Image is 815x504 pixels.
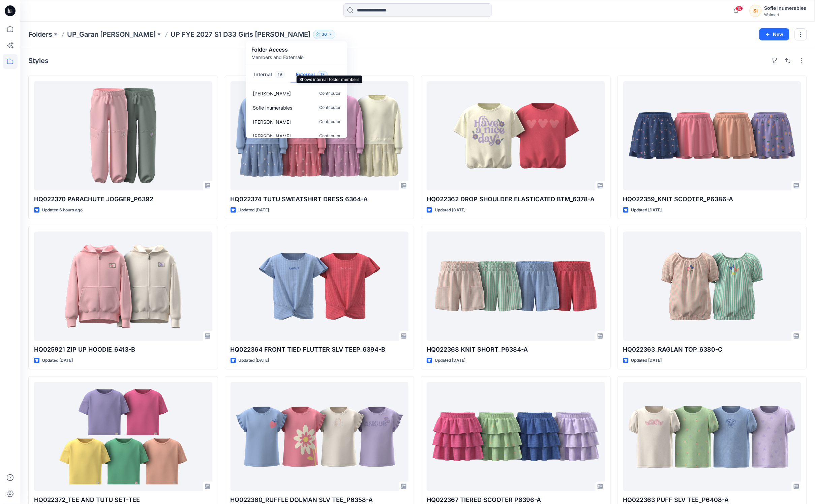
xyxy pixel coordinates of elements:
a: HQ022362 DROP SHOULDER ELASTICATED BTM_6378-A [427,81,605,190]
a: Sofie InumerablesContributor [247,100,346,115]
p: Updated [DATE] [631,207,662,214]
p: Updated [DATE] [239,207,269,214]
p: HQ022363_RAGLAN TOP_6380-C [623,345,802,354]
p: HQ022359_KNIT SCOOTER_P6386-A [623,195,802,204]
a: HQ022363_RAGLAN TOP_6380-C [623,232,802,341]
a: HQ022368 KNIT SHORT_P6384-A [427,232,605,341]
a: HQ022370 PARACHUTE JOGGER_P6392 [34,81,212,190]
p: Jerilyn Gusmanos [253,118,291,125]
a: [PERSON_NAME]Contributor [247,115,346,129]
p: HQ022364 FRONT TIED FLUTTER SLV TEEP_6394-B [231,345,409,354]
a: HQ022374 TUTU SWEATSHIRT DRESS 6364-A [231,81,409,190]
a: Folders [28,30,52,39]
p: 36 [322,31,327,38]
p: Updated [DATE] [631,357,662,364]
a: HQ022360_RUFFLE DOLMAN SLV TEE_P6358-A [231,382,409,491]
p: Updated [DATE] [42,357,73,364]
p: Updated [DATE] [435,207,465,214]
a: HQ022359_KNIT SCOOTER_P6386-A [623,81,802,190]
p: Contributor [319,132,340,139]
p: Nick Cowan [253,132,291,139]
a: HQ022367 TIERED SCOOTER P6396-A [427,382,605,491]
p: Folder Access [251,46,303,54]
p: Avani Patel [253,90,291,97]
a: [PERSON_NAME]Contributor [247,129,346,143]
p: UP FYE 2027 S1 D33 Girls [PERSON_NAME] [171,30,310,39]
p: HQ025921 ZIP UP HOODIE_6413-B [34,345,212,354]
p: HQ022368 KNIT SHORT_P6384-A [427,345,605,354]
p: Updated [DATE] [239,357,269,364]
div: Sofie Inumerables [764,4,807,12]
p: HQ022374 TUTU SWEATSHIRT DRESS 6364-A [231,195,409,204]
span: 10 [736,6,743,11]
a: HQ022363 PUFF SLV TEE_P6408-A [623,382,802,491]
p: HQ022362 DROP SHOULDER ELASTICATED BTM_6378-A [427,195,605,204]
p: Contributor [319,104,340,111]
p: Contributor [319,90,340,97]
button: External [291,66,333,84]
h4: Styles [28,57,49,65]
div: SI [750,5,762,17]
span: 17 [318,71,328,78]
button: Internal [249,66,291,84]
span: 19 [275,71,285,78]
p: Members and Externals [251,54,303,61]
p: Sofie Inumerables [253,104,292,111]
a: HQ025921 ZIP UP HOODIE_6413-B [34,232,212,341]
p: Contributor [319,118,340,125]
a: [PERSON_NAME]Contributor [247,86,346,100]
a: HQ022372_TEE AND TUTU SET-TEE [34,382,212,491]
p: Updated 6 hours ago [42,207,83,214]
button: 36 [313,30,335,39]
p: HQ022370 PARACHUTE JOGGER_P6392 [34,195,212,204]
div: Walmart [764,12,807,17]
a: UP_Garan [PERSON_NAME] [67,30,156,39]
button: New [759,28,789,40]
p: Updated [DATE] [435,357,465,364]
a: HQ022364 FRONT TIED FLUTTER SLV TEEP_6394-B [231,232,409,341]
